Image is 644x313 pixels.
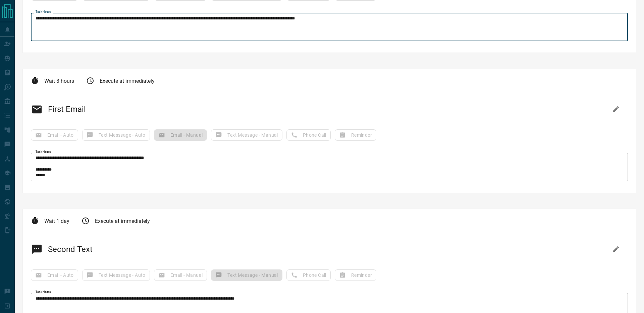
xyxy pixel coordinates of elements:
[31,77,74,85] div: Wait 3 hours
[36,150,51,154] label: Task Notes
[36,290,51,294] label: Task Notes
[31,101,86,117] h2: First Email
[31,217,69,225] div: Wait 1 day
[36,10,51,14] label: Task Notes
[31,241,93,257] h2: Second Text
[86,77,155,85] div: Execute at immediately
[82,217,150,225] div: Execute at immediately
